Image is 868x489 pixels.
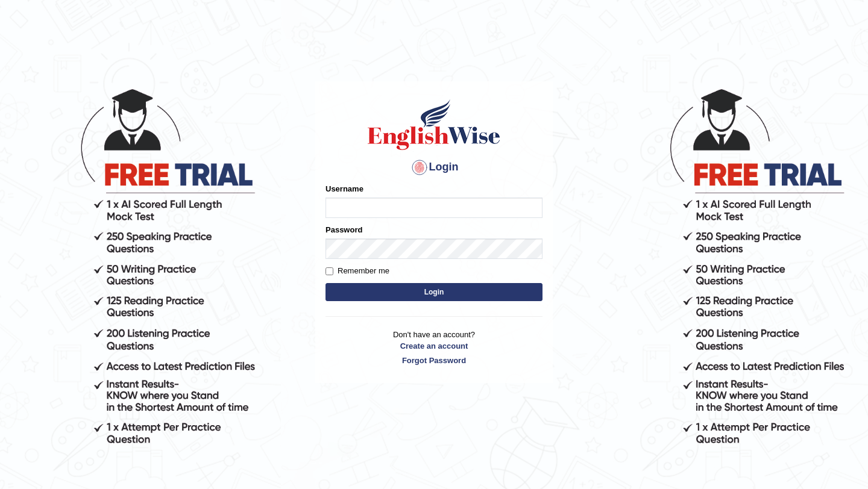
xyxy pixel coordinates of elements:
[325,355,542,366] a: Forgot Password
[325,224,362,235] label: Password
[325,183,363,195] label: Username
[325,340,542,352] a: Create an account
[325,158,542,177] h4: Login
[325,267,333,275] input: Remember me
[325,265,389,277] label: Remember me
[325,283,542,301] button: Login
[365,98,503,152] img: Logo of English Wise sign in for intelligent practice with AI
[325,329,542,366] p: Don't have an account?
